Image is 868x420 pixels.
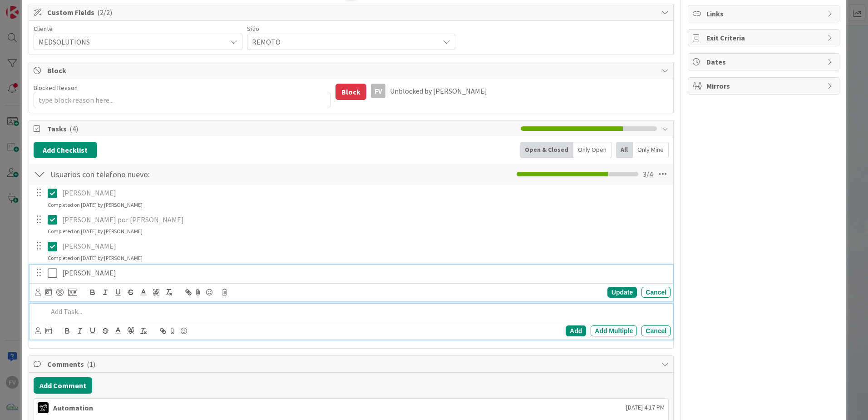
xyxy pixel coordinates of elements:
div: Unblocked by [PERSON_NAME] [390,87,669,95]
span: ( 1 ) [87,360,95,369]
div: Open & Closed [520,142,573,158]
div: Sitio [247,25,456,32]
span: MEDSOLUTIONS [39,35,222,48]
input: Add Checklist... [47,166,252,182]
span: Tasks [47,123,516,134]
div: Completed on [DATE] by [PERSON_NAME] [48,227,143,235]
button: Add Comment [34,377,92,394]
span: ( 4 ) [69,124,78,133]
span: 3 / 4 [643,169,653,180]
button: Add Checklist [34,142,97,158]
div: Cancel [641,325,671,336]
div: Cancel [641,287,671,298]
div: Automation [53,402,93,413]
p: [PERSON_NAME] por [PERSON_NAME] [62,215,667,225]
span: Mirrors [706,80,823,91]
div: Completed on [DATE] by [PERSON_NAME] [48,254,143,262]
button: Block [335,84,366,100]
div: Completed on [DATE] by [PERSON_NAME] [48,201,143,209]
span: Block [47,65,657,76]
label: Blocked Reason [34,84,78,92]
span: ( 2/2 ) [97,8,112,17]
p: [PERSON_NAME] [62,268,667,278]
div: Only Mine [633,142,669,158]
p: [PERSON_NAME] [62,241,667,251]
div: Update [607,287,637,298]
div: Add Multiple [591,325,637,336]
div: Cliente [34,25,242,32]
span: Dates [706,56,823,67]
span: Comments [47,359,657,370]
span: Exit Criteria [706,32,823,43]
div: FV [371,84,385,98]
span: Custom Fields [47,7,657,18]
span: Links [706,8,823,19]
div: Add [566,325,586,336]
p: [PERSON_NAME] [62,188,667,198]
div: All [616,142,633,158]
span: REMOTO [252,35,435,48]
span: [DATE] 4:17 PM [626,403,665,412]
div: Only Open [573,142,612,158]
